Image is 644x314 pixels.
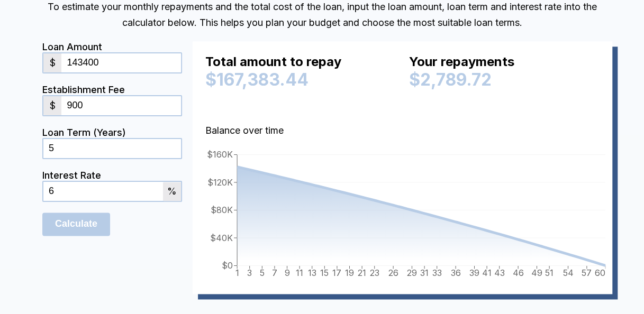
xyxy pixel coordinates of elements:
tspan: 19 [345,267,354,278]
tspan: 46 [513,267,524,278]
div: Loan Amount [42,41,182,52]
input: 0 [43,182,163,201]
input: 0 [43,139,181,158]
tspan: 13 [308,267,316,278]
div: Loan Term (Years) [42,127,182,138]
tspan: 36 [451,267,461,278]
tspan: $160K [207,149,233,159]
div: Establishment Fee [42,84,182,95]
tspan: 43 [494,267,505,278]
tspan: 1 [235,267,239,278]
tspan: 31 [420,267,429,278]
tspan: 33 [432,267,442,278]
tspan: $0 [222,260,233,270]
div: Total amount to repay [205,54,396,74]
tspan: 21 [358,267,366,278]
tspan: 49 [531,267,542,278]
tspan: 23 [370,267,379,278]
input: 0 [61,96,181,115]
div: $167,383.44 [205,69,396,90]
div: $ [43,53,61,72]
tspan: 17 [332,267,341,278]
tspan: $80K [211,204,233,215]
div: $ [43,96,61,115]
input: Calculate [42,213,110,236]
tspan: 11 [296,267,303,278]
tspan: 9 [285,267,290,278]
div: $2,789.72 [409,69,600,90]
tspan: $120K [207,177,233,187]
tspan: 57 [582,267,592,278]
div: Interest Rate [42,170,182,181]
div: Your repayments [409,54,600,74]
input: 0 [61,53,181,72]
tspan: 60 [595,267,605,278]
p: Balance over time [205,123,600,138]
tspan: 41 [482,267,492,278]
tspan: 7 [272,267,277,278]
tspan: 15 [320,267,329,278]
tspan: 51 [545,267,554,278]
tspan: 39 [469,267,479,278]
tspan: $40K [210,232,233,243]
div: % [163,182,181,201]
tspan: 3 [247,267,252,278]
tspan: 5 [260,267,265,278]
tspan: 54 [563,267,573,278]
tspan: 26 [388,267,398,278]
tspan: 29 [407,267,417,278]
